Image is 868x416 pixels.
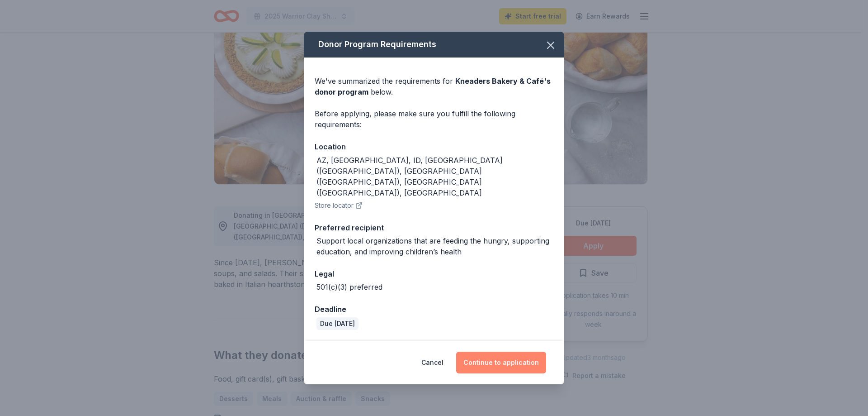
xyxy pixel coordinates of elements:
[315,222,553,234] div: Preferred recipient
[315,303,553,315] div: Deadline
[316,155,553,198] div: AZ, [GEOGRAPHIC_DATA], ID, [GEOGRAPHIC_DATA] ([GEOGRAPHIC_DATA]), [GEOGRAPHIC_DATA] ([GEOGRAPHIC_...
[316,235,553,257] div: Support local organizations that are feeding the hungry, supporting education, and improving chil...
[304,32,564,57] div: Donor Program Requirements
[315,76,553,97] div: We've summarized the requirements for below.
[316,282,382,292] div: 501(c)(3) preferred
[456,352,546,373] button: Continue to application
[316,317,359,330] div: Due [DATE]
[315,268,553,280] div: Legal
[421,352,443,373] button: Cancel
[315,141,553,153] div: Location
[315,200,363,211] button: Store locator
[315,108,553,130] div: Before applying, please make sure you fulfill the following requirements:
